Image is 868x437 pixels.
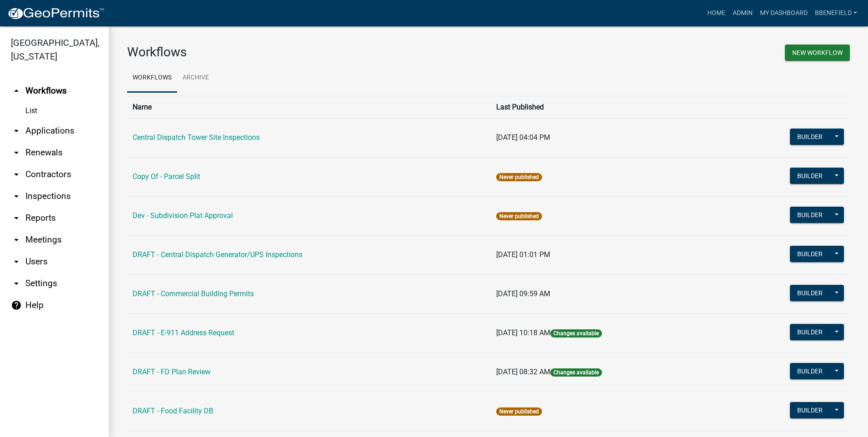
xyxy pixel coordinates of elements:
a: Admin [729,5,756,22]
i: help [11,300,22,311]
a: BBenefield [811,5,861,22]
span: [DATE] 09:59 AM [496,289,550,298]
button: Builder [790,246,830,262]
a: DRAFT - E-911 Address Request [133,328,234,337]
a: Workflows [127,64,177,93]
i: arrow_drop_down [11,191,22,202]
button: New Workflow [785,45,850,61]
span: [DATE] 01:01 PM [496,250,550,259]
a: DRAFT - Food Facility DB [133,407,213,415]
a: Home [704,5,729,22]
span: [DATE] 04:04 PM [496,133,550,142]
span: Never published [496,407,542,416]
th: Name [127,96,491,118]
button: Builder [790,402,830,418]
button: Builder [790,129,830,145]
i: arrow_drop_down [11,213,22,223]
button: Builder [790,285,830,301]
th: Last Published [491,96,720,118]
i: arrow_drop_up [11,85,22,96]
h3: Workflows [127,45,482,60]
a: Dev - Subdivision Plat Approval [133,211,233,220]
i: arrow_drop_down [11,256,22,267]
i: arrow_drop_down [11,125,22,136]
span: [DATE] 08:32 AM [496,367,550,376]
i: arrow_drop_down [11,169,22,180]
span: [DATE] 10:18 AM [496,328,550,337]
a: My Dashboard [756,5,811,22]
a: Copy Of - Parcel Split [133,172,200,181]
a: Archive [177,64,214,93]
a: DRAFT - Commercial Building Permits [133,289,254,298]
i: arrow_drop_down [11,234,22,245]
button: Builder [790,363,830,379]
span: Never published [496,212,542,220]
i: arrow_drop_down [11,278,22,289]
button: Builder [790,207,830,223]
span: Changes available [550,368,602,377]
a: DRAFT - FD Plan Review [133,367,211,376]
button: Builder [790,168,830,184]
span: Changes available [550,329,602,338]
i: arrow_drop_down [11,147,22,158]
button: Builder [790,324,830,340]
span: Never published [496,173,542,181]
a: Central Dispatch Tower Site Inspections [133,133,260,142]
a: DRAFT - Central Dispatch Generator/UPS Inspections [133,250,302,259]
